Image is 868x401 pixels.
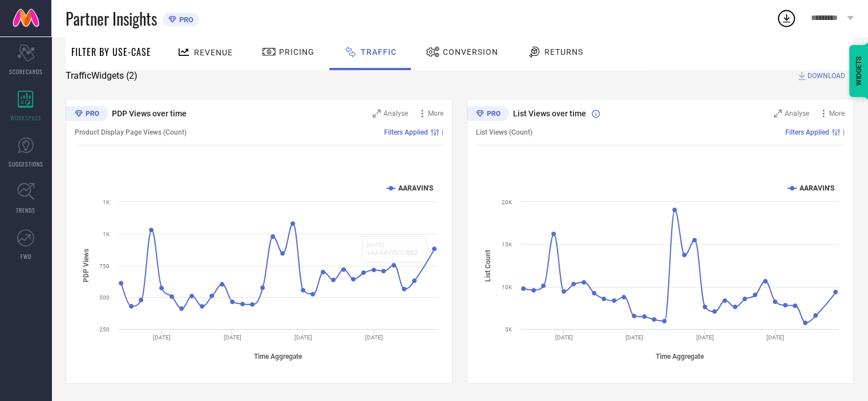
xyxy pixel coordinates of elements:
text: 20K [502,199,512,205]
text: 1K [103,231,110,237]
span: PDP Views over time [112,109,187,118]
div: Premium [467,106,509,123]
svg: Zoom [373,110,381,118]
text: [DATE] [153,334,171,341]
text: [DATE] [294,334,312,341]
span: DOWNLOAD [808,70,845,82]
span: Revenue [194,48,233,57]
text: 1K [103,199,110,205]
svg: Zoom [774,110,782,118]
span: Filter By Use-Case [71,45,151,59]
text: [DATE] [365,334,383,341]
text: [DATE] [555,334,573,341]
text: AARAVIN'S [800,184,834,192]
span: PRO [176,15,193,24]
span: Analyse [785,110,809,118]
span: List Views (Count) [476,128,532,136]
span: TRENDS [16,206,35,214]
div: Open download list [776,8,797,29]
span: Filters Applied [384,128,428,136]
tspan: Time Aggregate [656,353,704,361]
span: Partner Insights [66,7,157,30]
text: 750 [99,263,110,269]
span: SUGGESTIONS [9,160,43,168]
text: 5K [505,326,512,333]
span: Returns [544,47,583,56]
tspan: PDP Views [82,249,90,282]
text: [DATE] [224,334,241,341]
span: Traffic Widgets ( 2 ) [66,70,138,82]
span: FWD [21,252,31,261]
text: [DATE] [766,334,784,341]
text: 500 [99,294,110,301]
span: WORKSPACE [10,114,42,122]
span: | [442,128,443,136]
span: Traffic [361,47,397,56]
span: SCORECARDS [9,67,43,76]
span: List Views over time [513,109,586,118]
tspan: Time Aggregate [254,353,302,361]
span: Product Display Page Views (Count) [75,128,187,136]
span: Conversion [443,47,498,56]
text: 250 [99,326,110,333]
span: Pricing [279,47,314,56]
span: Analyse [383,110,408,118]
span: | [843,128,845,136]
span: Filters Applied [785,128,829,136]
div: Premium [66,106,108,123]
text: 10K [502,284,512,290]
text: [DATE] [625,334,643,341]
span: More [428,110,443,118]
text: AARAVIN'S [398,184,433,192]
span: More [829,110,845,118]
tspan: List Count [484,249,492,281]
text: [DATE] [696,334,714,341]
text: 15K [502,241,512,248]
